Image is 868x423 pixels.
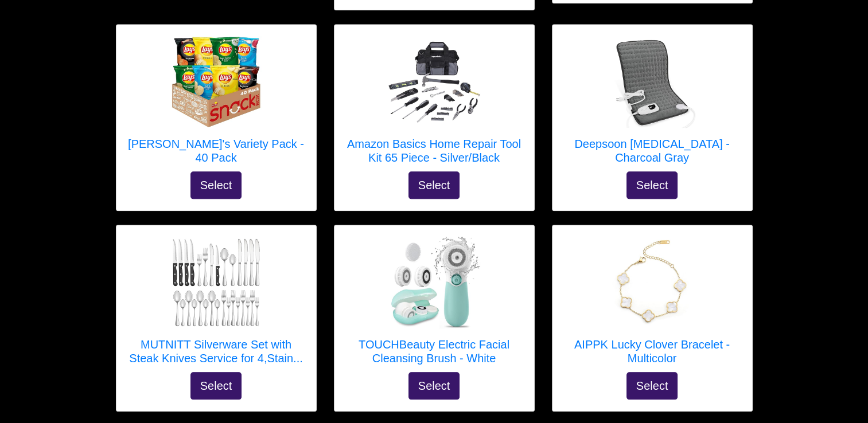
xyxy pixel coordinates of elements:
button: Select [190,171,242,199]
h5: [PERSON_NAME]'s Variety Pack - 40 Pack [128,137,305,164]
a: AIPPK Lucky Clover Bracelet - Multicolor AIPPK Lucky Clover Bracelet - Multicolor [564,237,741,372]
h5: AIPPK Lucky Clover Bracelet - Multicolor [564,338,741,365]
h5: Amazon Basics Home Repair Tool Kit 65 Piece - Silver/Black [346,137,523,164]
h5: Deepsoon [MEDICAL_DATA] - Charcoal Gray [564,137,741,164]
a: Amazon Basics Home Repair Tool Kit 65 Piece - Silver/Black Amazon Basics Home Repair Tool Kit 65 ... [346,36,523,171]
img: MUTNITT Silverware Set with Steak Knives Service for 4,Stainless Steel Flatware, Mirror Polished ... [170,237,262,328]
h5: TOUCHBeauty Electric Facial Cleansing Brush - White [346,338,523,365]
img: Amazon Basics Home Repair Tool Kit 65 Piece - Silver/Black [388,41,480,123]
button: Select [626,372,678,399]
img: TOUCHBeauty Electric Facial Cleansing Brush - White [388,237,480,328]
button: Select [408,171,460,199]
button: Select [626,171,678,199]
img: Lay's Variety Pack - 40 Pack [170,36,262,128]
a: Lay's Variety Pack - 40 Pack [PERSON_NAME]'s Variety Pack - 40 Pack [128,36,305,171]
a: MUTNITT Silverware Set with Steak Knives Service for 4,Stainless Steel Flatware, Mirror Polished ... [128,237,305,372]
a: TOUCHBeauty Electric Facial Cleansing Brush - White TOUCHBeauty Electric Facial Cleansing Brush -... [346,237,523,372]
a: Deepsoon Heating Pad - Charcoal Gray Deepsoon [MEDICAL_DATA] - Charcoal Gray [564,36,741,171]
img: AIPPK Lucky Clover Bracelet - Multicolor [606,237,698,328]
button: Select [190,372,242,399]
h5: MUTNITT Silverware Set with Steak Knives Service for 4,Stain... [128,338,305,365]
img: Deepsoon Heating Pad - Charcoal Gray [606,36,698,128]
button: Select [408,372,460,399]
